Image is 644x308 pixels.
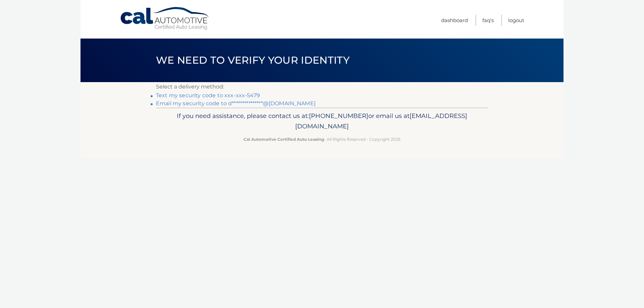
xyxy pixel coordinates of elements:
span: We need to verify your identity [156,54,350,66]
p: If you need assistance, please contact us at: or email us at [160,111,484,132]
a: FAQ's [482,15,494,26]
span: [PHONE_NUMBER] [309,112,368,120]
strong: Cal Automotive Certified Auto Leasing [244,137,324,142]
p: Select a delivery method: [156,82,488,91]
a: Dashboard [441,15,468,26]
a: Text my security code to xxx-xxx-5479 [156,92,260,99]
a: Cal Automotive [120,7,210,30]
a: Logout [508,15,524,26]
p: - All Rights Reserved - Copyright 2025 [160,136,484,143]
